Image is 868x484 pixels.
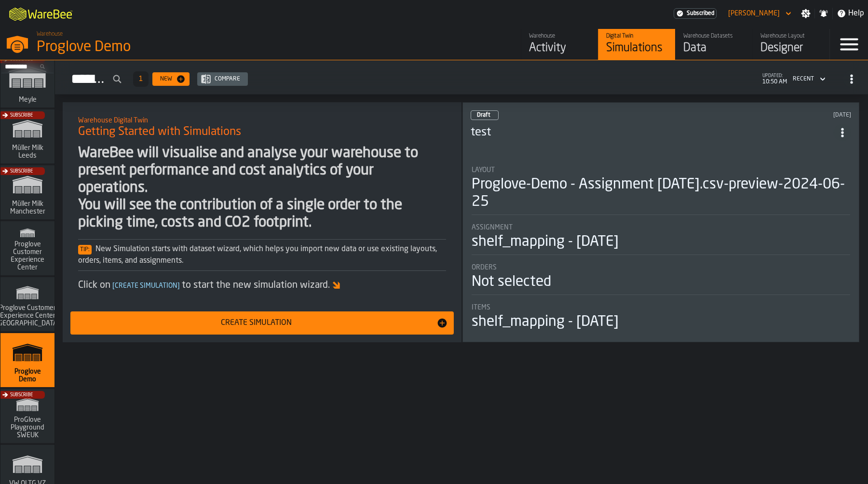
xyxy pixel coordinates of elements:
[472,264,497,271] span: Orders
[472,176,850,211] div: Proglove-Demo - Assignment [DATE].csv-preview-2024-06-25
[676,112,852,119] div: Updated: 10/11/2024, 2:09:39 PM Created: 10/11/2024, 2:09:28 PM
[529,33,590,40] div: Warehouse
[10,392,33,398] span: Subscribe
[177,282,180,289] span: ]
[728,10,780,17] div: DropdownMenuValue-Patrick Blitz
[472,166,850,174] div: Title
[76,317,436,329] div: Create Simulation
[472,224,850,231] div: Title
[37,39,297,56] div: Proglove Demo
[472,304,850,311] div: Title
[37,31,63,38] span: Warehouse
[472,304,490,311] span: Items
[152,72,190,86] button: button-New
[0,165,54,221] a: link-to-/wh/i/b09612b5-e9f1-4a3a-b0a4-784729d61419/simulations
[211,76,244,82] div: Compare
[674,8,717,19] a: link-to-/wh/i/e36b03eb-bea5-40ab-83a2-6422b9ded721/settings/billing
[472,166,850,215] div: stat-Layout
[789,73,827,85] div: DropdownMenuValue-4
[0,221,54,277] a: link-to-/wh/i/ad8a128b-0962-41b6-b9c5-f48cc7973f93/simulations
[10,113,33,118] span: Subscribe
[762,73,787,79] span: updated:
[472,264,850,271] div: Title
[472,224,513,231] span: Assignment
[606,40,667,56] div: Simulations
[471,110,499,120] div: status-0 2
[683,40,745,56] div: Data
[793,76,814,82] div: DropdownMenuValue-4
[70,110,454,145] div: title-Getting Started with Simulations
[112,282,115,289] span: [
[78,279,446,292] div: Click on to start the new simulation wizard.
[848,8,864,19] span: Help
[197,72,248,86] button: button-Compare
[683,33,745,40] div: Warehouse Datasets
[760,33,822,40] div: Warehouse Layout
[797,9,814,18] label: button-toggle-Settings
[752,29,829,60] a: link-to-/wh/i/e36b03eb-bea5-40ab-83a2-6422b9ded721/designer
[10,169,33,174] span: Subscribe
[110,282,182,289] span: Create Simulation
[472,166,495,174] span: Layout
[4,368,51,383] span: Proglove Demo
[521,29,598,60] a: link-to-/wh/i/e36b03eb-bea5-40ab-83a2-6422b9ded721/feed/
[78,145,446,231] div: WareBee will visualise and analyse your warehouse to present performance and cost analytics of yo...
[78,245,92,255] span: Tip:
[156,76,176,82] div: New
[472,313,619,331] div: shelf_mapping - [DATE]
[606,33,667,40] div: Digital Twin
[762,79,787,85] span: 10:50 AM
[472,304,850,331] div: stat-Items
[760,40,822,56] div: Designer
[815,9,832,18] label: button-toggle-Notifications
[0,277,54,333] a: link-to-/wh/i/b725f59e-a7b8-4257-9acf-85a504d5909c/simulations
[687,10,714,17] span: Subscribed
[78,115,446,124] h2: Sub Title
[724,8,793,19] div: DropdownMenuValue-Patrick Blitz
[472,264,850,295] div: stat-Orders
[472,273,551,291] div: Not selected
[0,333,54,389] a: link-to-/wh/i/e36b03eb-bea5-40ab-83a2-6422b9ded721/simulations
[471,157,851,333] section: card-SimulationDashboardCard-draft
[471,125,834,140] h3: test
[598,29,675,60] a: link-to-/wh/i/e36b03eb-bea5-40ab-83a2-6422b9ded721/simulations
[674,8,717,19] div: Menu Subscription
[78,124,241,140] span: Getting Started with Simulations
[477,112,490,118] span: Draft
[55,60,868,94] h2: button-Simulations
[529,40,590,56] div: Activity
[830,29,868,60] label: button-toggle-Menu
[472,233,619,251] div: shelf_mapping - [DATE]
[129,71,152,87] div: ButtonLoadMore-Load More-Prev-First-Last
[0,109,54,165] a: link-to-/wh/i/9ddcc54a-0a13-4fa4-8169-7a9b979f5f30/simulations
[0,389,54,445] a: link-to-/wh/i/3029b44a-deb1-4df6-9711-67e1c2cc458a/simulations
[70,311,454,335] button: button-Create Simulation
[462,102,859,342] div: ItemListCard-DashboardItemContainer
[0,54,54,109] a: link-to-/wh/i/a559492c-8db7-4f96-b4fe-6fc1bd76401c/simulations
[675,29,752,60] a: link-to-/wh/i/e36b03eb-bea5-40ab-83a2-6422b9ded721/data
[472,224,850,255] div: stat-Assignment
[139,76,143,82] span: 1
[4,241,51,271] span: Proglove Customer Experience Center
[63,102,461,342] div: ItemListCard-
[78,243,446,267] div: New Simulation starts with dataset wizard, which helps you import new data or use existing layout...
[833,8,868,19] label: button-toggle-Help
